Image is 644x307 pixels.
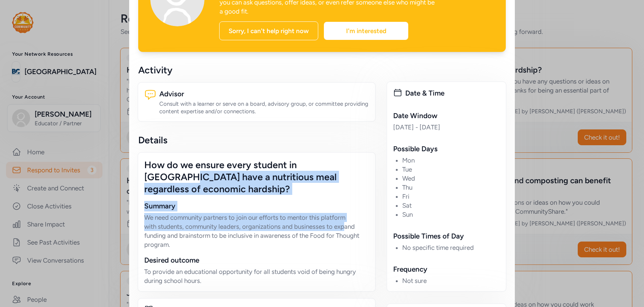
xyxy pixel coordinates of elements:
[393,144,500,154] div: Possible Days
[393,123,500,132] div: [DATE] - [DATE]
[402,243,500,252] li: No specific time required
[159,100,369,115] div: Consult with a learner or serve on a board, advisory group, or committee providing content expert...
[159,89,369,99] div: Advisor
[138,134,375,146] div: Details
[402,192,500,201] li: Fri
[219,21,318,40] div: Sorry, I can't help right now
[144,213,369,249] p: We need community partners to join our efforts to mentor this platform with students, community l...
[402,174,500,183] li: Wed
[324,22,408,40] div: I'm interested
[393,231,500,242] div: Possible Times of Day
[144,255,369,266] div: Desired outcome
[402,183,500,192] li: Thu
[402,276,500,285] li: Not sure
[402,156,500,165] li: Mon
[138,64,375,76] div: Activity
[402,201,500,210] li: Sat
[144,267,369,285] p: To provide an educational opportunity for all students void of being hungry during school hours.
[393,264,500,275] div: Frequency
[402,210,500,219] li: Sun
[144,201,369,211] div: Summary
[393,111,500,121] div: Date Window
[402,165,500,174] li: Tue
[144,159,369,195] div: How do we ensure every student in [GEOGRAPHIC_DATA] have a nutritious meal regardless of economic...
[405,88,500,99] div: Date & Time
